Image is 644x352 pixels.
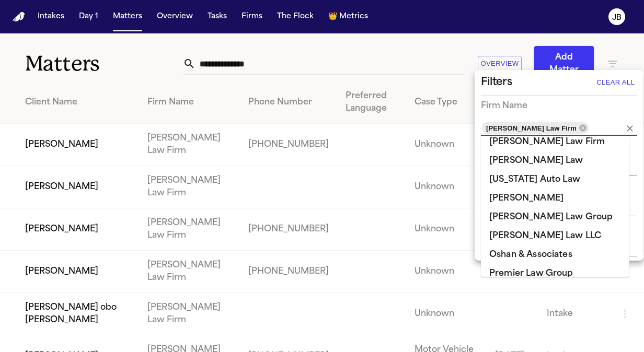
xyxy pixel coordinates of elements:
button: Open [636,167,638,169]
h2: Filters [481,74,512,91]
li: [PERSON_NAME] [481,189,629,208]
button: Close [636,127,638,130]
div: [PERSON_NAME] Law Firm [482,122,589,134]
button: Open [636,248,638,250]
li: [PERSON_NAME] Law Group [481,208,629,227]
span: [PERSON_NAME] Law Firm [482,122,581,134]
li: Premier Law Group [481,264,629,283]
li: [PERSON_NAME] Law LLC [481,227,629,245]
button: Clear [623,121,637,136]
li: Oshan & Associates [481,245,629,264]
li: [PERSON_NAME] Law [481,151,629,170]
button: Open [636,207,638,209]
li: [US_STATE] Auto Law [481,170,629,189]
h3: Firm Name [481,100,527,112]
button: Clear All [594,74,637,91]
li: [PERSON_NAME] Law Firm [481,133,629,151]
